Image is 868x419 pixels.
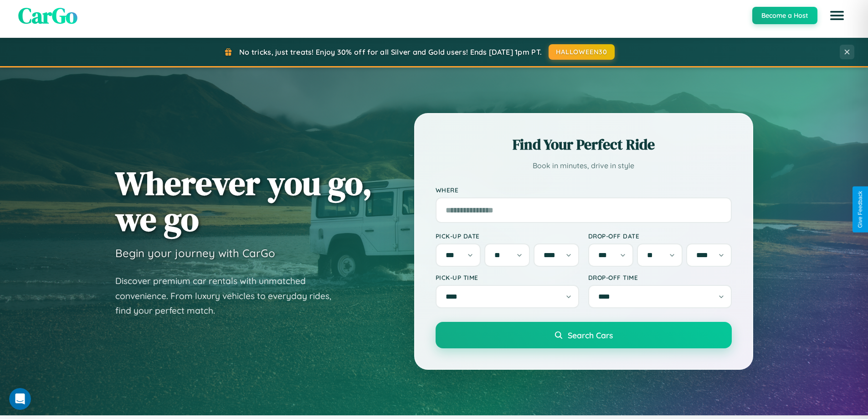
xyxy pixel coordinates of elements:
[115,274,343,318] p: Discover premium car rentals with unmatched convenience. From luxury vehicles to everyday rides, ...
[752,7,817,24] button: Become a Host
[436,274,579,281] label: Pick-up Time
[115,165,372,237] h1: Wherever you go, we go
[824,3,850,28] button: Open menu
[9,388,31,410] iframe: Intercom live chat
[568,330,613,340] span: Search Cars
[18,0,77,31] span: CarGo
[436,186,732,194] label: Where
[436,322,732,348] button: Search Cars
[115,246,275,260] h3: Begin your journey with CarGo
[436,134,732,155] h2: Find Your Perfect Ride
[549,44,615,60] button: HALLOWEEN30
[436,159,732,172] p: Book in minutes, drive in style
[588,274,732,281] label: Drop-off Time
[436,232,579,240] label: Pick-up Date
[857,191,863,228] div: Give Feedback
[588,232,732,240] label: Drop-off Date
[239,47,542,57] span: No tricks, just treats! Enjoy 30% off for all Silver and Gold users! Ends [DATE] 1pm PT.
